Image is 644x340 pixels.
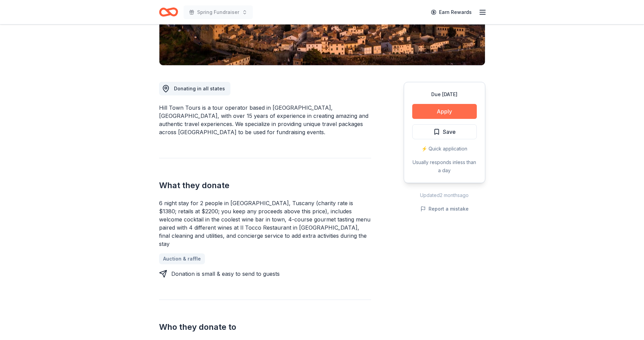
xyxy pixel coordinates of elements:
div: Updated 2 months ago [404,191,485,199]
div: Due [DATE] [412,90,477,99]
a: Earn Rewards [427,6,476,18]
a: Home [159,4,178,20]
span: Spring Fundraiser [197,8,239,16]
span: Save [443,127,456,136]
span: Donating in all states [174,86,225,91]
h2: What they donate [159,180,371,191]
button: Save [412,124,477,139]
div: ⚡️ Quick application [412,145,477,153]
button: Spring Fundraiser [184,5,253,19]
div: 6 night stay for 2 people in [GEOGRAPHIC_DATA], Tuscany (charity rate is $1380; retails at $2200;... [159,199,371,248]
h2: Who they donate to [159,322,371,333]
a: Auction & raffle [159,253,205,264]
div: Usually responds in less than a day [412,158,477,175]
div: Donation is small & easy to send to guests [171,270,280,278]
button: Apply [412,104,477,119]
button: Report a mistake [420,205,469,213]
div: Hill Town Tours is a tour operator based in [GEOGRAPHIC_DATA], [GEOGRAPHIC_DATA], with over 15 ye... [159,104,371,136]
